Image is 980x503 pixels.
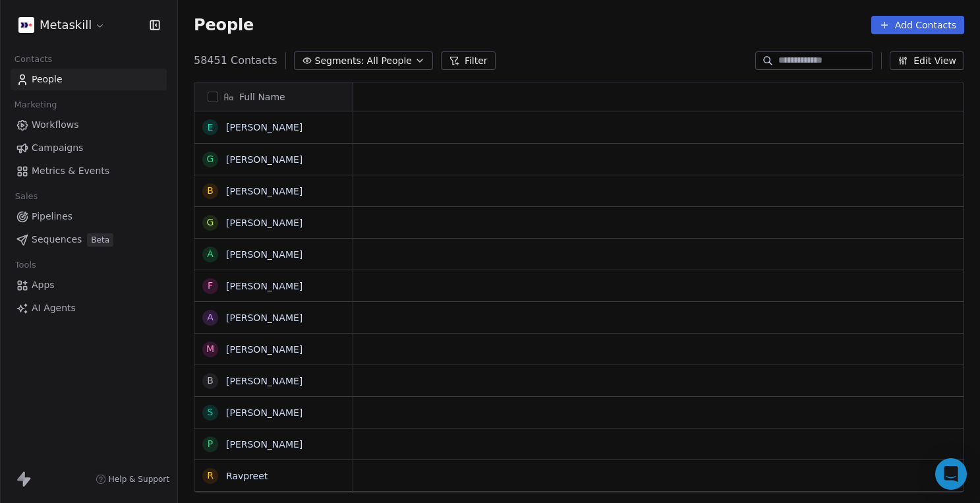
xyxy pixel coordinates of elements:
[18,17,34,33] img: AVATAR%20METASKILL%20-%20Colori%20Positivo.png
[9,49,58,69] span: Contacts
[194,82,353,111] div: Full Name
[11,114,167,136] a: Workflows
[226,376,303,386] a: [PERSON_NAME]
[367,54,412,68] span: All People
[208,405,214,419] div: S
[32,118,79,132] span: Workflows
[32,278,55,292] span: Apps
[226,122,303,133] a: [PERSON_NAME]
[9,187,43,206] span: Sales
[194,15,254,35] span: People
[226,471,268,481] a: Ravpreet
[16,14,108,36] button: Metaskill
[194,111,353,493] div: grid
[207,311,214,324] div: A
[32,164,109,178] span: Metrics & Events
[11,274,167,296] a: Apps
[32,141,83,155] span: Campaigns
[207,216,214,229] div: G
[11,160,167,182] a: Metrics & Events
[207,469,214,483] div: R
[96,474,169,485] a: Help & Support
[208,121,214,134] div: E
[226,281,303,291] a: [PERSON_NAME]
[11,69,167,90] a: People
[194,53,277,69] span: 58451 Contacts
[32,210,72,223] span: Pipelines
[871,16,964,34] button: Add Contacts
[9,255,42,275] span: Tools
[226,249,303,260] a: [PERSON_NAME]
[208,279,213,293] div: F
[206,342,214,356] div: M
[226,407,303,418] a: [PERSON_NAME]
[87,233,113,247] span: Beta
[207,184,214,198] div: B
[441,51,496,70] button: Filter
[32,73,63,86] span: People
[32,233,82,247] span: Sequences
[32,301,76,315] span: AI Agents
[208,437,213,451] div: P
[226,439,303,450] a: [PERSON_NAME]
[226,344,303,355] a: [PERSON_NAME]
[207,374,214,388] div: B
[207,152,214,166] div: G
[226,312,303,323] a: [PERSON_NAME]
[11,229,167,251] a: SequencesBeta
[40,16,92,34] span: Metaskill
[239,90,285,104] span: Full Name
[890,51,964,70] button: Edit View
[207,247,214,261] div: A
[11,206,167,227] a: Pipelines
[226,186,303,196] a: [PERSON_NAME]
[315,54,364,68] span: Segments:
[109,474,169,485] span: Help & Support
[935,458,967,490] div: Open Intercom Messenger
[226,154,303,165] a: [PERSON_NAME]
[11,137,167,159] a: Campaigns
[9,95,63,115] span: Marketing
[11,297,167,319] a: AI Agents
[226,218,303,228] a: [PERSON_NAME]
